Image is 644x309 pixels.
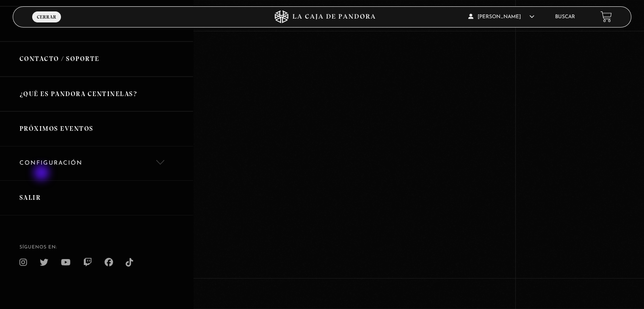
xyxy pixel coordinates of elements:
[555,14,575,19] a: Buscar
[19,245,174,250] h4: SÍguenos en:
[468,14,534,19] span: [PERSON_NAME]
[39,22,54,28] span: Menu
[37,14,56,19] span: Cerrar
[600,11,612,22] a: View your shopping cart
